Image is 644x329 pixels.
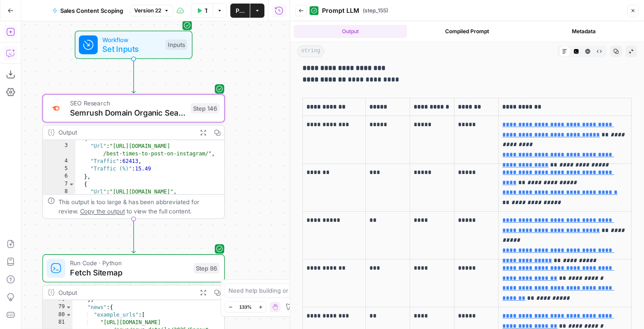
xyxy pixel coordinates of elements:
[66,311,72,319] span: Toggle code folding, rows 80 through 91
[194,263,219,274] div: Step 86
[130,5,173,16] button: Version 22
[43,94,225,219] div: SEO ResearchSemrush Domain Organic Search PagesStep 146Output { "Url":"[URL][DOMAIN_NAME] /best-t...
[43,188,75,196] div: 8
[58,197,220,216] div: This output is too large & has been abbreviated for review. to view the full content.
[43,181,75,188] div: 7
[60,6,123,15] span: Sales Content Scoping
[294,25,407,38] button: Output
[47,4,128,18] button: Sales Content Scoping
[80,208,125,215] span: Copy the output
[58,288,193,297] div: Output
[102,35,161,44] span: Workflow
[102,43,161,55] span: Set Inputs
[297,46,324,57] span: string
[191,4,213,18] button: Test Workflow
[134,7,161,15] span: Version 22
[43,165,75,173] div: 5
[230,4,250,18] button: Publish
[43,304,72,311] div: 79
[236,6,244,15] span: Publish
[70,267,189,279] span: Fetch Sitemap
[70,107,186,119] span: Semrush Domain Organic Search Pages
[58,128,193,137] div: Output
[363,7,388,15] span: ( step_155 )
[70,98,186,108] span: SEO Research
[165,39,187,50] div: Inputs
[190,103,219,114] div: Step 146
[66,304,72,311] span: Toggle code folding, rows 79 through 93
[43,158,75,165] div: 4
[70,258,189,267] span: Run Code · Python
[50,103,62,113] img: otu06fjiulrdwrqmbs7xihm55rg9
[43,31,225,59] div: WorkflowSet InputsInputs
[43,311,72,319] div: 80
[43,173,75,181] div: 6
[68,181,75,188] span: Toggle code folding, rows 7 through 11
[205,6,207,15] span: Test Workflow
[322,6,359,15] span: Prompt LLM
[43,143,75,158] div: 3
[239,303,252,310] span: 133%
[132,219,136,253] g: Edge from step_146 to step_86
[527,25,640,38] button: Metadata
[411,25,524,38] button: Compiled Prompt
